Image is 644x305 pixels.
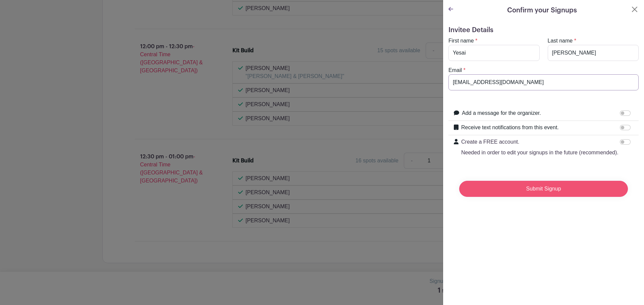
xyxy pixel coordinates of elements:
[507,5,577,15] h5: Confirm your Signups
[548,37,573,45] label: Last name
[448,26,639,34] h5: Invitee Details
[461,138,619,146] p: Create a FREE account.
[461,124,559,132] label: Receive text notifications from this event.
[448,37,474,45] label: First name
[461,149,619,157] p: Needed in order to edit your signups in the future (recommended).
[462,109,541,117] label: Add a message for the organizer.
[448,66,462,74] label: Email
[631,5,639,13] button: Close
[459,181,628,197] input: Submit Signup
